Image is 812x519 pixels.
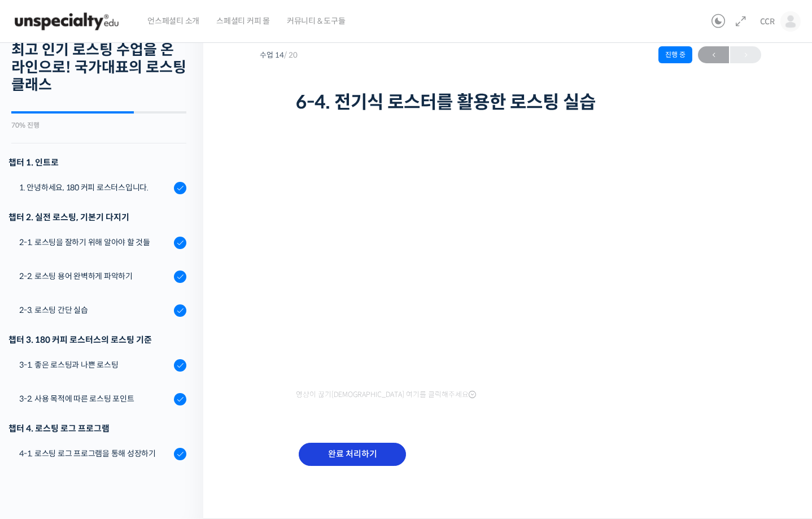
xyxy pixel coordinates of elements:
div: 챕터 2. 실전 로스팅, 기본기 다지기 [8,210,186,225]
div: 챕터 3. 180 커피 로스터스의 로스팅 기준 [8,332,186,347]
span: / 20 [284,50,298,60]
a: 홈 [3,358,75,386]
div: 70% 진행 [11,122,186,129]
div: 2-2. 로스팅 용어 완벽하게 파악하기 [19,270,171,282]
div: 2-3. 로스팅 간단 실습 [19,304,171,316]
div: 4-1. 로스팅 로그 프로그램을 통해 성장하기 [19,447,171,460]
a: 대화 [75,358,146,386]
div: 3-2. 사용 목적에 따른 로스팅 포인트 [19,392,171,405]
div: 챕터 4. 로스팅 로그 프로그램 [8,421,186,436]
h2: 최고 인기 로스팅 수업을 온라인으로! 국가대표의 로스팅 클래스 [11,41,186,94]
span: 설정 [174,375,188,384]
a: 설정 [146,358,217,386]
span: 영상이 끊기[DEMOGRAPHIC_DATA] 여기를 클릭해주세요 [296,390,476,399]
h1: 6-4. 전기식 로스터를 활용한 로스팅 실습 [296,91,725,113]
div: 1. 안녕하세요, 180 커피 로스터스입니다. [19,181,171,194]
a: ←이전 [698,46,729,63]
div: 2-1. 로스팅을 잘하기 위해 알아야 할 것들 [19,236,171,248]
span: 수업 14 [260,51,298,59]
span: ← [698,47,729,63]
h3: 챕터 1. 인트로 [8,155,186,170]
span: CCR [760,16,775,27]
div: 3-1. 좋은 로스팅과 나쁜 로스팅 [19,359,171,371]
input: 완료 처리하기 [299,443,406,466]
span: 대화 [103,376,117,385]
span: 홈 [36,375,42,384]
div: 진행 중 [658,46,692,63]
